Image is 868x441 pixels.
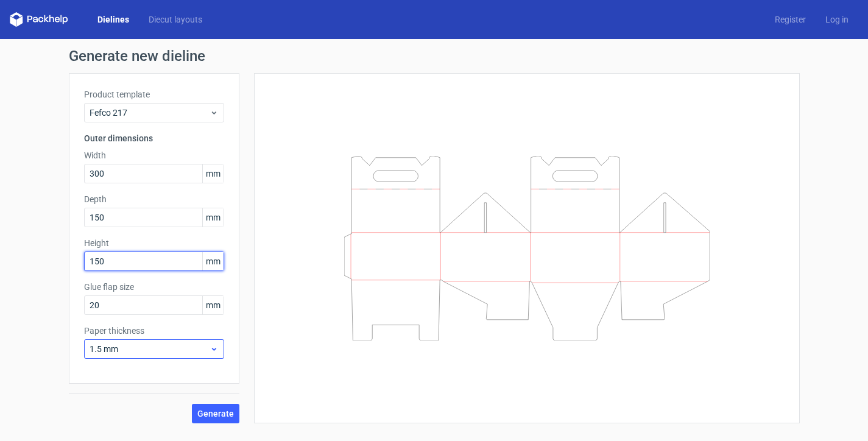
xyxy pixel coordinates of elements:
[88,13,139,26] a: Dielines
[84,149,224,161] label: Width
[90,107,210,119] span: Fefco 217
[816,13,858,26] a: Log in
[192,404,239,423] button: Generate
[197,409,234,418] span: Generate
[84,237,224,249] label: Height
[202,252,224,270] span: mm
[90,343,210,355] span: 1.5 mm
[69,49,800,63] h1: Generate new dieline
[202,208,224,227] span: mm
[84,193,224,205] label: Depth
[139,13,212,26] a: Diecut layouts
[765,13,816,26] a: Register
[202,296,224,314] span: mm
[84,281,224,293] label: Glue flap size
[84,88,224,101] label: Product template
[84,132,224,144] h3: Outer dimensions
[84,325,224,337] label: Paper thickness
[202,164,224,183] span: mm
